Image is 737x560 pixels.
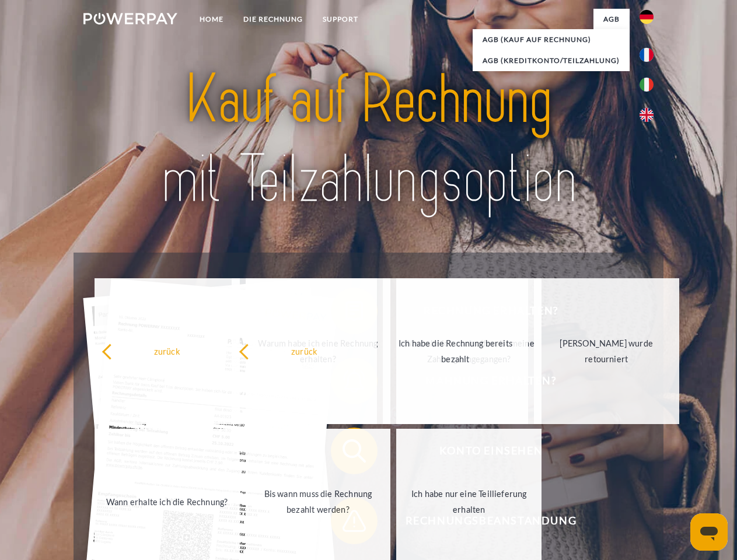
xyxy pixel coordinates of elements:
[390,335,521,367] div: Ich habe die Rechnung bereits bezahlt
[102,343,233,359] div: zurück
[403,486,535,517] div: Ich habe nur eine Teillieferung erhalten
[313,9,368,30] a: SUPPORT
[473,29,630,50] a: AGB (Kauf auf Rechnung)
[190,9,233,30] a: Home
[541,335,672,367] div: [PERSON_NAME] wurde retourniert
[102,494,233,509] div: Wann erhalte ich die Rechnung?
[111,56,626,223] img: title-powerpay_de.svg
[640,108,654,122] img: en
[640,48,654,62] img: fr
[593,9,630,30] a: agb
[640,78,654,92] img: it
[239,343,370,359] div: zurück
[473,50,630,71] a: AGB (Kreditkonto/Teilzahlung)
[690,513,728,551] iframe: Schaltfläche zum Öffnen des Messaging-Fensters
[253,486,384,517] div: Bis wann muss die Rechnung bezahlt werden?
[640,10,654,24] img: de
[83,13,177,24] img: logo-powerpay-white.svg
[233,9,313,30] a: DIE RECHNUNG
